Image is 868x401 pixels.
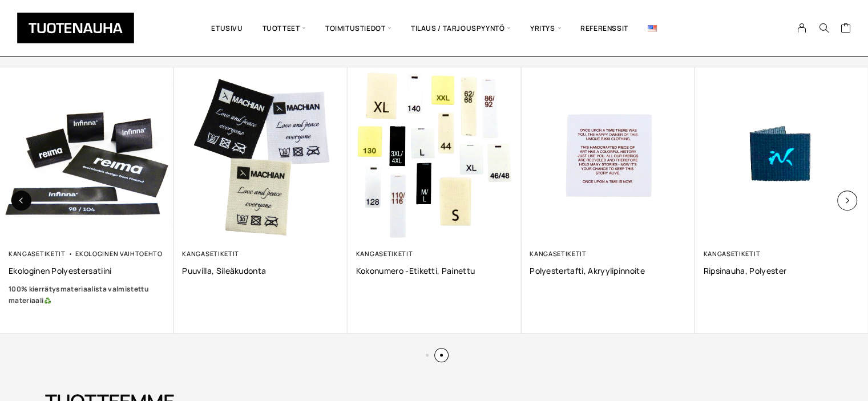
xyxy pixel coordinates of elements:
[695,67,868,241] img: Etusivu 7
[182,265,338,276] a: Puuvilla, sileäkudonta
[9,249,66,258] a: Kangasetiketit
[356,265,512,276] a: Kokonumero -etiketti, Painettu
[530,249,587,258] a: Kangasetiketit
[703,265,859,276] a: Ripsinauha, polyester
[17,13,134,43] img: Tuotenauha Oy
[44,297,51,304] img: ♻️
[520,9,571,48] span: Yritys
[813,23,834,33] button: Search
[703,249,760,258] a: Kangasetiketit
[348,67,521,241] img: Etusivu 4
[9,284,149,305] b: 100% kierrätysmateriaalista valmistettu materiaali
[791,23,813,33] a: My Account
[75,249,162,258] a: Ekologinen vaihtoehto
[401,9,520,48] span: Tilaus / Tarjouspyyntö
[182,249,239,258] a: Kangasetiketit
[530,265,686,276] a: Polyestertafti, akryylipinnoite
[9,283,165,306] a: 100% kierrätysmateriaalista valmistettu materiaali♻️
[253,9,316,48] span: Tuotteet
[316,9,401,48] span: Toimitustiedot
[648,25,657,31] img: English
[356,249,413,258] a: Kangasetiketit
[9,265,165,276] a: Ekologinen polyestersatiini
[571,9,638,48] a: Referenssit
[840,22,851,36] a: Cart
[173,67,347,241] img: Etusivu 3
[201,9,252,48] a: Etusivu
